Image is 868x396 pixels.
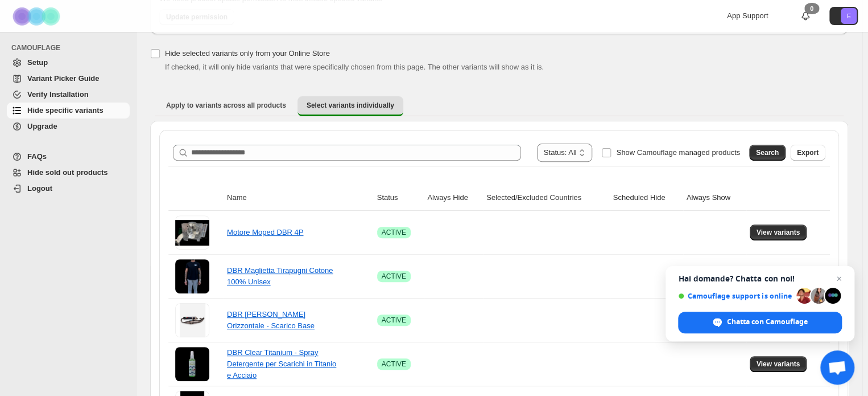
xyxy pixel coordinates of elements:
[27,106,104,115] span: Hide specific variants
[483,185,609,211] th: Selected/Excluded Countries
[756,148,779,157] span: Search
[7,87,130,103] a: Verify Installation
[678,274,842,283] span: Hai domande? Chatta con noi!
[307,101,394,110] span: Select variants individually
[727,317,808,327] span: Chatta con Camouflage
[157,96,295,115] button: Apply to variants across all products
[27,184,52,193] span: Logout
[7,181,130,197] a: Logout
[11,43,131,52] span: CAMOUFLAGE
[7,71,130,87] a: Variant Picker Guide
[750,356,807,372] button: View variants
[27,90,89,99] span: Verify Installation
[227,228,303,236] a: Motore Moped DBR 4P
[7,165,130,181] a: Hide sold out products
[224,185,374,211] th: Name
[27,74,99,83] span: Variant Picker Guide
[166,101,286,110] span: Apply to variants across all products
[678,292,792,300] span: Camouflage support is online
[757,360,800,369] span: View variants
[790,145,825,161] button: Export
[797,148,819,157] span: Export
[382,272,406,281] span: ACTIVE
[382,360,406,369] span: ACTIVE
[374,185,424,211] th: Status
[382,316,406,325] span: ACTIVE
[227,348,336,379] a: DBR Clear Titanium - Spray Detergente per Scarichi in Titanio e Acciaio
[750,224,807,240] button: View variants
[820,350,854,385] a: Aprire la chat
[27,152,47,161] span: FAQs
[227,310,315,330] a: DBR [PERSON_NAME] Orizzontale - Scarico Base
[7,103,130,119] a: Hide specific variants
[175,347,209,381] img: DBR Clear Titanium - Spray Detergente per Scarichi in Titanio e Acciaio
[227,266,333,286] a: DBR Maglietta Tirapugni Cotone 100% Unisex
[727,11,768,20] span: App Support
[297,96,403,116] button: Select variants individually
[804,3,819,14] div: 0
[175,259,209,293] img: DBR Maglietta Tirapugni Cotone 100% Unisex
[7,149,130,165] a: FAQs
[800,10,811,22] a: 0
[749,145,786,161] button: Search
[610,185,683,211] th: Scheduled Hide
[846,13,850,19] text: E
[9,1,66,32] img: Camouflage
[382,228,406,237] span: ACTIVE
[27,168,108,177] span: Hide sold out products
[616,148,740,157] span: Show Camouflage managed products
[841,8,857,24] span: Avatar with initials E
[7,119,130,134] a: Upgrade
[27,58,48,67] span: Setup
[7,55,130,71] a: Setup
[165,49,330,58] span: Hide selected variants only from your Online Store
[829,7,858,25] button: Avatar with initials E
[683,185,746,211] th: Always Show
[678,312,842,333] span: Chatta con Camouflage
[757,228,800,237] span: View variants
[27,122,57,130] span: Upgrade
[165,63,544,71] span: If checked, it will only hide variants that were specifically chosen from this page. The other va...
[424,185,483,211] th: Always Hide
